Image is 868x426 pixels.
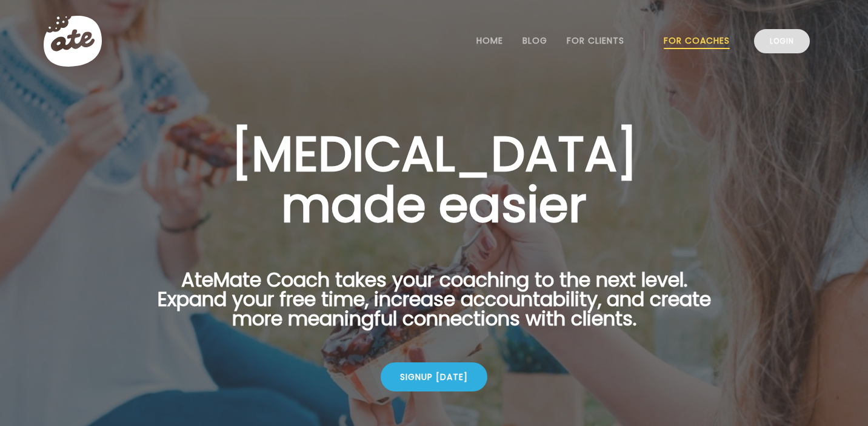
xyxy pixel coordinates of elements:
a: For Clients [567,36,624,45]
a: Login [754,29,810,53]
h1: [MEDICAL_DATA] made easier [138,128,730,230]
div: Signup [DATE] [381,362,487,391]
a: Blog [522,36,547,45]
a: For Coaches [664,36,730,45]
a: Home [476,36,503,45]
p: AteMate Coach takes your coaching to the next level. Expand your free time, increase accountabili... [138,270,730,343]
